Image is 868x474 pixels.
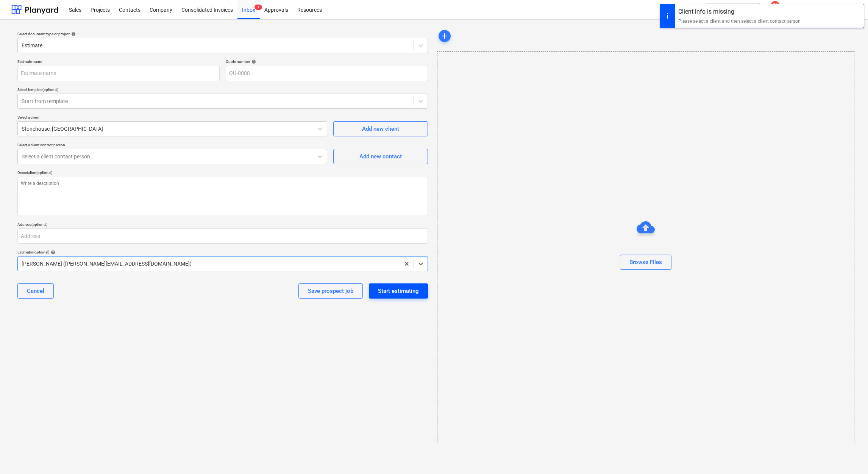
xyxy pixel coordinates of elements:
div: Cancel [27,286,44,296]
div: Address (optional) [17,222,428,227]
button: Add new client [333,121,428,136]
span: help [250,59,256,64]
input: Estimate name [17,66,220,81]
button: Cancel [17,283,54,299]
div: Add new contact [359,152,402,161]
div: Select template (optional) [17,87,428,92]
iframe: Chat Widget [830,438,868,474]
div: Select document type or project [17,31,428,36]
div: Please select a client and then select a client contact person [678,18,801,25]
div: Estimator (optional) [17,250,428,255]
button: Add new contact [333,149,428,164]
span: help [70,32,76,36]
span: 1 [254,5,262,10]
input: Address [17,228,428,244]
div: Browse Files [629,257,662,267]
button: Browse Files [620,255,671,270]
div: Select a client [17,115,327,120]
div: Browse Files [437,51,854,443]
button: Start estimating [369,283,428,299]
div: Quote number [226,59,428,64]
div: Select a client contact person [17,142,327,147]
span: add [440,31,449,41]
div: Client info is missing [678,7,801,16]
button: Save prospect job [298,283,363,299]
p: Estimate name [17,59,220,66]
div: Add new client [362,124,399,134]
div: Save prospect job [308,286,353,296]
span: help [49,250,55,255]
div: Description (optional) [17,170,428,175]
div: Start estimating [378,286,419,296]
